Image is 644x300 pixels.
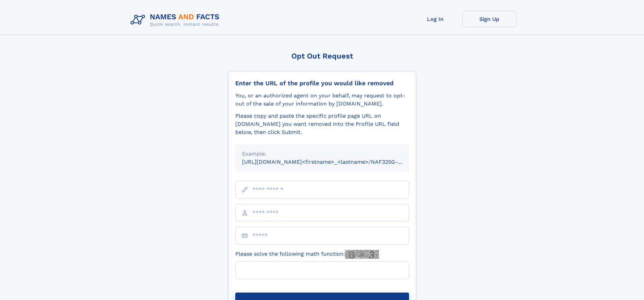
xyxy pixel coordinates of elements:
[228,52,416,60] div: Opt Out Request
[128,11,225,29] img: Logo Names and Facts
[408,11,462,27] a: Log In
[235,112,409,136] div: Please copy and paste the specific profile page URL on [DOMAIN_NAME] you want removed into the Pr...
[235,79,409,87] div: Enter the URL of the profile you would like removed
[242,159,422,165] small: [URL][DOMAIN_NAME]<firstname>_<lastname>/NAF325G-xxxxxxxx
[462,11,517,27] a: Sign Up
[242,150,402,158] div: Example:
[235,250,379,259] label: Please solve the following math function:
[235,92,409,108] div: You, or an authorized agent on your behalf, may request to opt-out of the sale of your informatio...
